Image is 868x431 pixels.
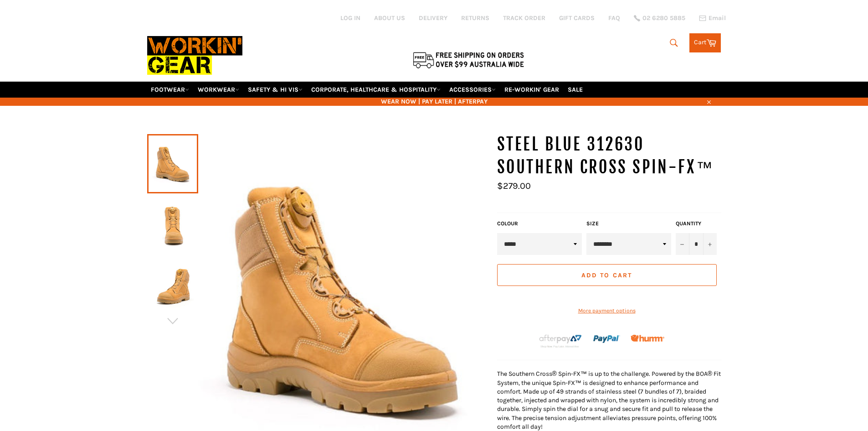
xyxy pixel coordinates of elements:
[446,82,499,98] a: ACCESSORIES
[419,14,447,22] a: DELIVERY
[503,14,545,22] a: TRACK ORDER
[689,33,721,52] a: Cart
[642,15,685,21] span: 02 6280 5885
[538,333,583,349] img: Afterpay-Logo-on-dark-bg_large.png
[564,82,586,98] a: SALE
[340,14,360,22] a: Log in
[699,15,726,22] a: Email
[411,50,525,69] img: Flat $9.95 shipping Australia wide
[497,181,531,191] span: $279.00
[581,271,632,279] span: Add to Cart
[308,82,444,98] a: CORPORATE, HEALTHCARE & HOSPITALITY
[461,14,489,22] a: RETURNS
[244,82,306,98] a: SAFETY & HI VIS
[147,97,721,106] span: WEAR NOW | PAY LATER | AFTERPAY
[559,14,595,22] a: GIFT CARDS
[586,220,671,228] label: Size
[147,30,242,81] img: Workin Gear leaders in Workwear, Safety Boots, PPE, Uniforms. Australia's No.1 in Workwear
[497,307,717,315] a: More payment options
[152,200,194,250] img: STEEL BLUE 312630 Southern Cross Spin-FX™ - Workin' Gear
[147,82,193,98] a: FOOTWEAR
[374,14,405,22] a: ABOUT US
[608,14,620,22] a: FAQ
[593,326,620,353] img: paypal.png
[703,233,717,255] button: Increase item quantity by one
[497,264,717,286] button: Add to Cart
[501,82,563,98] a: RE-WORKIN' GEAR
[634,15,685,21] a: 02 6280 5885
[709,15,726,21] span: Email
[152,261,194,311] img: STEEL BLUE 312630 Southern Cross Spin-FX™ - Workin' Gear
[194,82,243,98] a: WORKWEAR
[631,335,664,342] img: Humm_core_logo_RGB-01_300x60px_small_195d8312-4386-4de7-b182-0ef9b6303a37.png
[676,233,689,255] button: Reduce item quantity by one
[497,369,721,431] p: The Southern Cross® Spin-FX™ is up to the challenge. Powered by the BOA® Fit System, the unique S...
[676,220,717,228] label: Quantity
[497,220,582,228] label: COLOUR
[497,133,721,178] h1: STEEL BLUE 312630 Southern Cross Spin-FX™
